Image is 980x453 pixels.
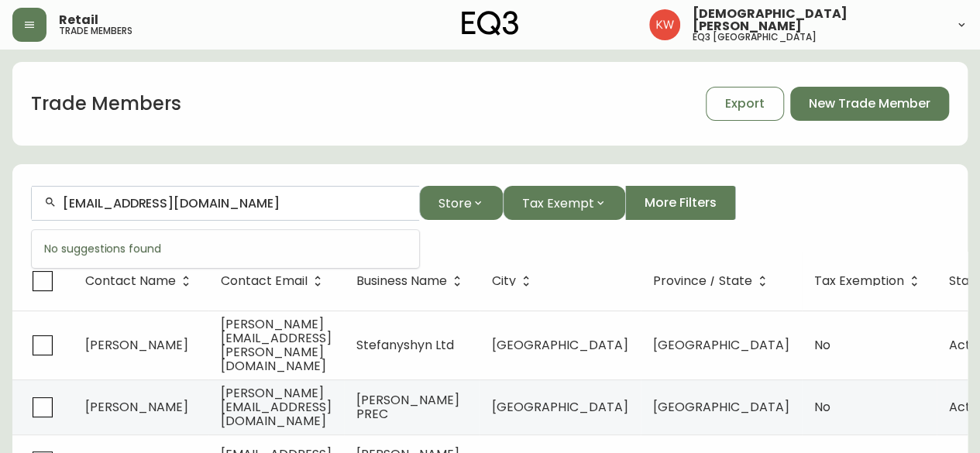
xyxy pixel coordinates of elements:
[85,336,188,354] span: [PERSON_NAME]
[814,274,924,288] span: Tax Exemption
[522,194,594,213] span: Tax Exempt
[492,398,628,416] span: [GEOGRAPHIC_DATA]
[63,196,407,211] input: Search
[653,398,789,416] span: [GEOGRAPHIC_DATA]
[221,274,328,288] span: Contact Email
[32,230,419,268] div: No suggestions found
[653,276,752,286] span: Province / State
[725,95,765,112] span: Export
[814,276,904,286] span: Tax Exemption
[814,398,830,416] span: No
[693,33,817,42] h5: eq3 [GEOGRAPHIC_DATA]
[492,274,536,288] span: City
[809,95,930,112] span: New Trade Member
[438,194,472,213] span: Store
[221,315,332,375] span: [PERSON_NAME][EMAIL_ADDRESS][PERSON_NAME][DOMAIN_NAME]
[653,336,789,354] span: [GEOGRAPHIC_DATA]
[649,9,680,40] img: f33162b67396b0982c40ce2a87247151
[492,336,628,354] span: [GEOGRAPHIC_DATA]
[503,186,625,220] button: Tax Exempt
[419,186,503,220] button: Store
[59,14,98,26] span: Retail
[645,194,717,211] span: More Filters
[85,398,188,416] span: [PERSON_NAME]
[625,186,736,220] button: More Filters
[59,26,132,36] h5: trade members
[356,274,467,288] span: Business Name
[814,336,830,354] span: No
[693,8,943,33] span: [DEMOGRAPHIC_DATA][PERSON_NAME]
[85,276,176,286] span: Contact Name
[356,391,459,423] span: [PERSON_NAME] PREC
[462,11,519,36] img: logo
[653,274,772,288] span: Province / State
[706,87,784,121] button: Export
[221,276,308,286] span: Contact Email
[221,384,332,430] span: [PERSON_NAME][EMAIL_ADDRESS][DOMAIN_NAME]
[492,276,516,286] span: City
[85,274,196,288] span: Contact Name
[790,87,949,121] button: New Trade Member
[356,336,454,354] span: Stefanyshyn Ltd
[356,276,447,286] span: Business Name
[31,91,181,117] h1: Trade Members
